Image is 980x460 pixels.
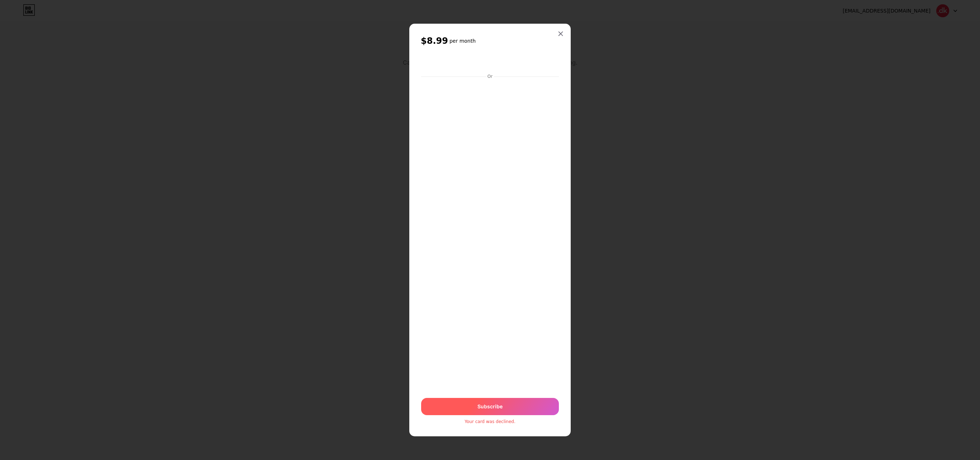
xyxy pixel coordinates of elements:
[486,74,494,79] div: Or
[465,419,515,424] div: Your card was declined.
[477,403,503,410] span: Subscribe
[420,80,560,391] iframe: Cadre de saisie sécurisé pour le paiement
[449,37,476,44] h6: per month
[421,35,448,47] span: $8.99
[421,54,559,71] iframe: Cadre de bouton sécurisé pour le paiement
